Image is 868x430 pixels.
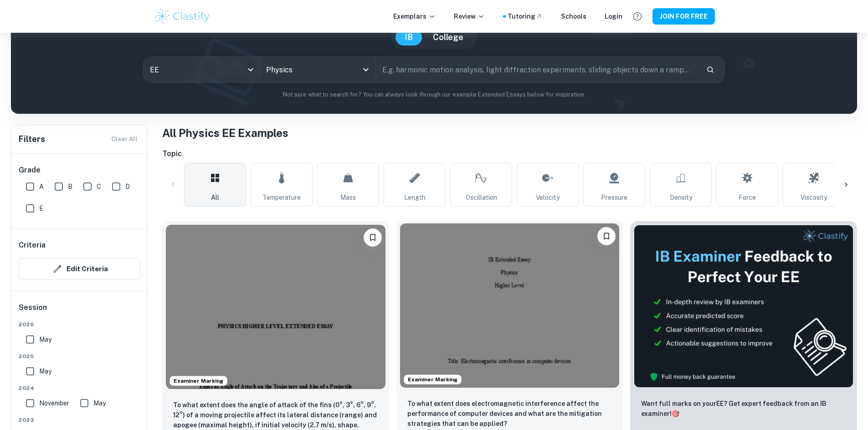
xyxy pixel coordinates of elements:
[508,11,543,21] a: Tutoring
[605,11,622,21] a: Login
[364,228,382,247] button: Please log in to bookmark exemplars
[19,133,45,146] h6: Filters
[19,384,141,392] span: 2024
[19,302,141,320] h6: Session
[400,223,620,388] img: Physics EE example thumbnail: To what extent does electromagnetic inte
[360,63,372,76] button: Open
[561,11,586,21] a: Schools
[454,11,485,21] p: Review
[144,57,259,82] div: EE
[703,62,718,77] button: Search
[340,192,356,202] span: Mass
[801,192,827,202] span: Viscosity
[672,410,679,417] span: 🎯
[739,192,756,202] span: Force
[597,227,616,245] button: Please log in to bookmark exemplars
[395,29,422,46] button: IB
[39,366,51,376] span: May
[424,29,473,46] button: College
[162,125,857,141] h1: All Physics EE Examples
[39,398,69,408] span: November
[407,399,612,429] p: To what extent does electromagnetic interference affect the performance of computer devices and w...
[166,225,385,389] img: Physics EE example thumbnail: To what extent does the angle of attack
[536,192,560,202] span: Velocity
[97,182,101,192] span: C
[39,334,51,344] span: May
[641,399,846,419] p: Want full marks on your EE ? Get expert feedback from an IB examiner!
[19,258,141,280] button: Edit Criteria
[19,240,46,251] h6: Criteria
[670,192,692,202] span: Density
[262,192,301,202] span: Temperature
[19,352,141,360] span: 2025
[466,192,497,202] span: Oscillation
[211,192,219,202] span: All
[634,225,853,388] img: Thumbnail
[170,377,227,385] span: Examiner Marking
[125,182,130,192] span: D
[601,192,627,202] span: Pressure
[162,148,857,159] h6: Topic
[39,203,43,213] span: E
[19,320,141,329] span: 2026
[19,416,141,424] span: 2023
[404,192,426,202] span: Length
[18,90,850,99] p: Not sure what to search for? You can always look through our example Extended Essays below for in...
[93,398,106,408] span: May
[404,375,461,384] span: Examiner Marking
[19,165,141,176] h6: Grade
[39,182,44,192] span: A
[393,11,436,21] p: Exemplars
[68,182,72,192] span: B
[154,7,211,25] img: Clastify logo
[630,9,645,24] button: Help and Feedback
[376,57,699,82] input: E.g. harmonic motion analysis, light diffraction experiments, sliding objects down a ramp...
[652,8,715,25] button: JOIN FOR FREE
